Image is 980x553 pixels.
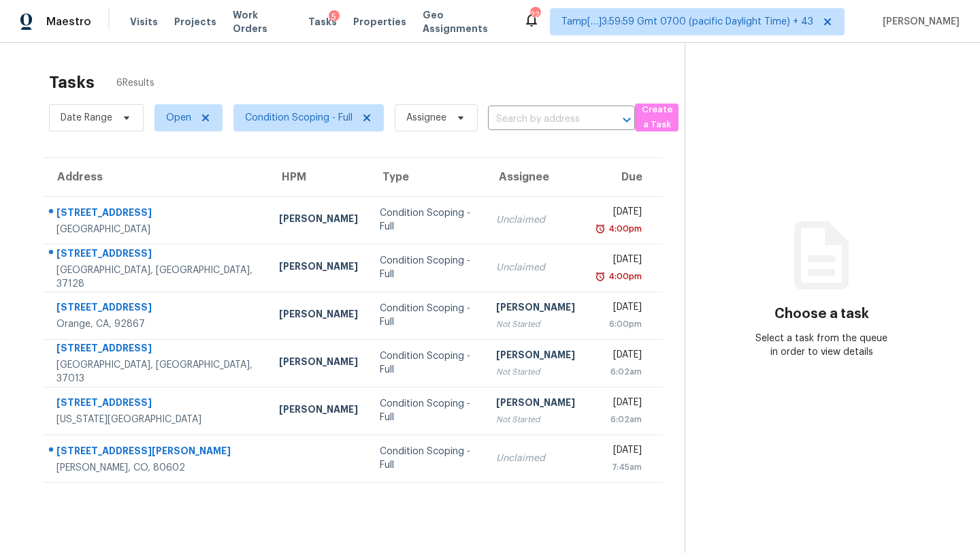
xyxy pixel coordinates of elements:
[56,444,257,461] div: [STREET_ADDRESS][PERSON_NAME]
[597,253,642,270] div: [DATE]
[369,158,485,196] th: Type
[595,222,606,236] img: Overdue Alarm Icon
[496,317,575,331] div: Not Started
[56,341,257,358] div: [STREET_ADDRESS]
[380,206,474,234] div: Condition Scoping - Full
[279,212,358,229] div: [PERSON_NAME]
[353,15,406,29] span: Properties
[380,445,474,472] div: Condition Scoping - Full
[423,8,507,35] span: Geo Assignments
[245,111,353,125] span: Condition Scoping - Full
[530,8,540,22] div: 223
[56,247,257,264] div: [STREET_ADDRESS]
[56,317,257,331] div: Orange, CA, 92867
[268,158,369,196] th: HPM
[606,270,642,283] div: 4:00pm
[597,413,642,426] div: 6:02am
[279,402,358,420] div: [PERSON_NAME]
[56,396,257,413] div: [STREET_ADDRESS]
[56,358,257,385] div: [GEOGRAPHIC_DATA], [GEOGRAPHIC_DATA], 37013
[380,302,474,329] div: Condition Scoping - Full
[44,158,268,196] th: Address
[488,109,597,130] input: Search by address
[380,254,474,281] div: Condition Scoping - Full
[496,396,575,413] div: [PERSON_NAME]
[233,8,292,35] span: Work Orders
[61,111,112,125] span: Date Range
[56,206,257,223] div: [STREET_ADDRESS]
[496,300,575,317] div: [PERSON_NAME]
[279,307,358,324] div: [PERSON_NAME]
[49,76,95,89] h2: Tasks
[116,76,154,90] span: 6 Results
[597,317,642,331] div: 6:00pm
[279,355,358,372] div: [PERSON_NAME]
[597,365,642,379] div: 6:02am
[597,396,642,413] div: [DATE]
[130,15,158,29] span: Visits
[606,222,642,236] div: 4:00pm
[595,270,606,283] img: Overdue Alarm Icon
[279,259,358,276] div: [PERSON_NAME]
[56,300,257,317] div: [STREET_ADDRESS]
[753,332,890,359] div: Select a task from the queue in order to view details
[380,349,474,377] div: Condition Scoping - Full
[561,15,813,29] span: Tamp[…]3:59:59 Gmt 0700 (pacific Daylight Time) + 43
[174,15,216,29] span: Projects
[597,348,642,365] div: [DATE]
[877,15,960,29] span: [PERSON_NAME]
[380,397,474,424] div: Condition Scoping - Full
[774,307,869,321] h3: Choose a task
[56,264,257,291] div: [GEOGRAPHIC_DATA], [GEOGRAPHIC_DATA], 37128
[635,104,679,131] button: Create a Task
[329,10,340,24] div: 5
[496,452,575,465] div: Unclaimed
[406,111,446,125] span: Assignee
[485,158,586,196] th: Assignee
[496,261,575,274] div: Unclaimed
[617,110,636,129] button: Open
[56,413,257,426] div: [US_STATE][GEOGRAPHIC_DATA]
[496,365,575,379] div: Not Started
[597,443,642,460] div: [DATE]
[496,213,575,227] div: Unclaimed
[308,17,337,27] span: Tasks
[586,158,663,196] th: Due
[166,111,191,125] span: Open
[642,102,672,133] span: Create a Task
[597,300,642,317] div: [DATE]
[496,413,575,426] div: Not Started
[597,205,642,222] div: [DATE]
[56,223,257,236] div: [GEOGRAPHIC_DATA]
[46,15,91,29] span: Maestro
[56,461,257,475] div: [PERSON_NAME], CO, 80602
[597,460,642,474] div: 7:45am
[496,348,575,365] div: [PERSON_NAME]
